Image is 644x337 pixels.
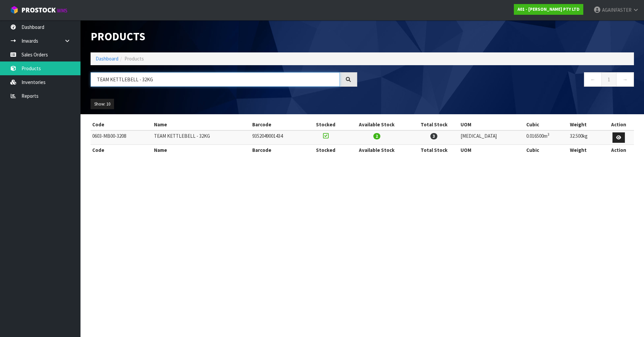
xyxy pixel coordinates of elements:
[91,130,152,145] td: 0603-MB00-3208
[344,145,409,156] th: Available Stock
[307,145,344,156] th: Stocked
[525,145,569,156] th: Cubic
[409,119,459,130] th: Total Stock
[152,119,251,130] th: Name
[152,130,251,145] td: TEAM KETTLEBELL - 32KG
[568,130,603,145] td: 32.500kg
[616,72,634,87] a: →
[124,55,144,62] span: Products
[96,55,118,62] a: Dashboard
[91,145,152,156] th: Code
[91,30,357,42] h1: Products
[459,119,524,130] th: UOM
[367,72,634,89] nav: Page navigation
[91,99,114,110] button: Show: 10
[602,7,632,13] span: AGAINFASTER
[584,72,602,87] a: ←
[430,133,437,139] span: 3
[409,145,459,156] th: Total Stock
[57,7,67,14] small: WMS
[547,132,549,137] sup: 3
[459,145,524,156] th: UOM
[10,6,18,14] img: cube-alt.png
[373,133,380,139] span: 2
[251,145,307,156] th: Barcode
[152,145,251,156] th: Name
[603,119,634,130] th: Action
[21,6,56,14] span: ProStock
[91,72,340,87] input: Search products
[459,130,524,145] td: [MEDICAL_DATA]
[525,130,569,145] td: 0.016500m
[251,119,307,130] th: Barcode
[568,119,603,130] th: Weight
[251,130,307,145] td: 9352049001434
[525,119,569,130] th: Cubic
[307,119,344,130] th: Stocked
[91,119,152,130] th: Code
[518,6,580,12] strong: A01 - [PERSON_NAME] PTY LTD
[568,145,603,156] th: Weight
[344,119,409,130] th: Available Stock
[603,145,634,156] th: Action
[601,72,616,87] a: 1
